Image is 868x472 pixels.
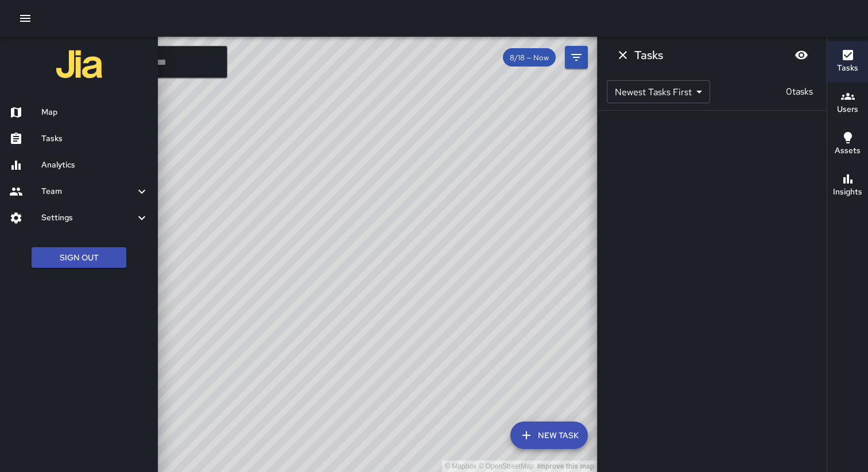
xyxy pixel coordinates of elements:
[837,62,858,75] h6: Tasks
[611,44,634,67] button: Dismiss
[837,103,858,116] h6: Users
[607,80,710,103] div: Newest Tasks First
[833,186,862,198] h6: Insights
[634,46,663,64] h6: Tasks
[41,159,149,171] h6: Analytics
[56,41,102,87] img: jia-logo
[510,422,588,449] button: New Task
[32,247,126,268] button: Sign Out
[41,132,149,145] h6: Tasks
[41,185,135,198] h6: Team
[41,212,135,224] h6: Settings
[781,85,817,99] p: 0 tasks
[790,44,813,67] button: Blur
[835,145,861,157] h6: Assets
[41,106,149,119] h6: Map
